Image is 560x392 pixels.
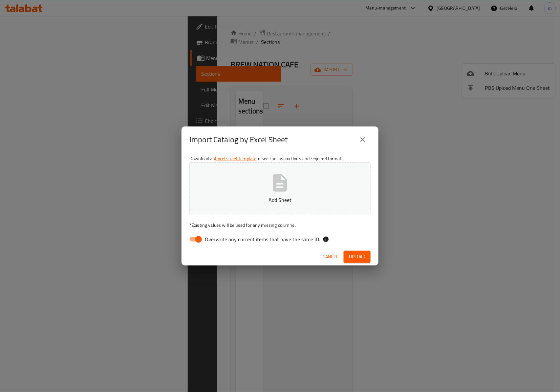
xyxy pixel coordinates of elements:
span: Overwrite any current items that have the same ID. [205,235,320,243]
button: Upload [344,251,371,263]
a: Excel sheet template [215,154,257,163]
h2: Import Catalog by Excel Sheet [189,134,288,145]
p: Add Sheet [200,196,360,204]
span: Upload [349,253,365,261]
div: Download an to see the instructions and required format. [182,153,378,248]
svg: If the overwrite option isn't selected, then the items that match an existing ID will be ignored ... [323,236,329,243]
button: Cancel [320,251,341,263]
button: Add Sheet [189,162,371,214]
span: Cancel [323,253,338,261]
button: close [355,132,371,147]
p: Existing values will be used for any missing columns. [189,222,371,228]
